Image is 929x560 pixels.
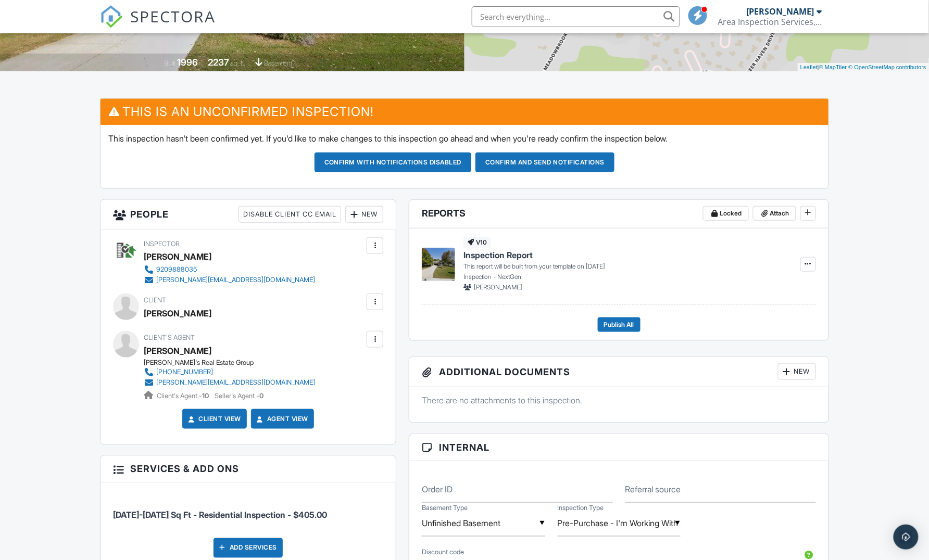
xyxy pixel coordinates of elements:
[202,392,209,400] strong: 10
[108,133,821,144] p: This inspection hasn't been confirmed yet. If you'd like to make changes to this inspection go ah...
[778,363,816,380] div: New
[558,504,604,513] label: Inspection Type
[156,276,315,284] div: [PERSON_NAME][EMAIL_ADDRESS][DOMAIN_NAME]
[144,249,211,264] div: [PERSON_NAME]
[144,240,180,248] span: Inspector
[177,57,198,68] div: 1996
[422,484,453,495] label: Order ID
[214,538,283,558] div: Add Services
[255,414,308,424] a: Agent View
[215,392,263,400] span: Seller's Agent -
[422,504,468,513] label: Basement Type
[130,5,216,27] span: SPECTORA
[101,456,396,483] h3: Services & Add ons
[101,99,828,124] h3: This is an Unconfirmed Inspection!
[259,392,263,400] strong: 0
[156,378,315,387] div: [PERSON_NAME][EMAIL_ADDRESS][DOMAIN_NAME]
[475,152,614,172] button: Confirm and send notifications
[849,64,926,70] a: © OpenStreetMap contributors
[164,59,175,67] span: Built
[144,275,315,285] a: [PERSON_NAME][EMAIL_ADDRESS][DOMAIN_NAME]
[409,434,828,461] h3: Internal
[144,377,315,388] a: [PERSON_NAME][EMAIL_ADDRESS][DOMAIN_NAME]
[144,264,315,275] a: 9209888035
[238,206,341,223] div: Disable Client CC Email
[718,17,822,27] div: Area Inspection Services, LLC
[798,63,929,72] div: |
[100,14,216,36] a: SPECTORA
[315,152,472,172] button: Confirm with notifications disabled
[156,265,197,274] div: 9209888035
[101,200,396,230] h3: People
[747,6,814,17] div: [PERSON_NAME]
[819,64,847,70] a: © MapTiler
[144,334,195,341] span: Client's Agent
[100,5,123,28] img: The Best Home Inspection Software - Spectora
[894,525,919,550] div: Open Intercom Messenger
[800,64,818,70] a: Leaflet
[113,491,383,529] li: Service: 1501-2000 Sq Ft - Residential Inspection
[156,368,213,376] div: [PHONE_NUMBER]
[264,59,292,67] span: basement
[144,343,211,359] a: [PERSON_NAME]
[625,484,681,495] label: Referral source
[144,296,166,304] span: Client
[422,548,464,557] label: Discount code
[144,359,323,367] div: [PERSON_NAME]'s Real Estate Group
[422,394,816,406] p: There are no attachments to this inspection.
[231,59,245,67] span: sq. ft.
[113,510,327,520] span: [DATE]-[DATE] Sq Ft - Residential Inspection - $405.00
[144,367,315,377] a: [PHONE_NUMBER]
[208,57,229,68] div: 2237
[186,414,241,424] a: Client View
[345,206,383,223] div: New
[409,357,828,387] h3: Additional Documents
[472,6,680,27] input: Search everything...
[157,392,210,400] span: Client's Agent -
[144,306,211,321] div: [PERSON_NAME]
